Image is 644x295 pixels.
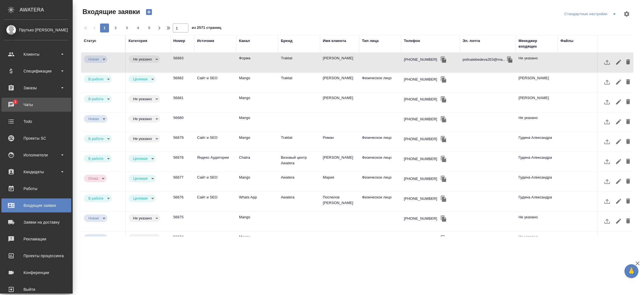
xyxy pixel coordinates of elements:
[4,201,68,210] div: Входящие заявки
[320,72,359,92] td: [PERSON_NAME]
[600,175,614,188] button: Загрузить файл
[1,232,71,246] a: Рекламации
[614,135,623,148] button: Редактировать
[320,92,359,112] td: [PERSON_NAME]
[439,55,448,64] button: Скопировать
[516,72,558,92] td: [PERSON_NAME]
[463,57,506,62] p: polinalebedeva353@ma...
[516,212,558,231] td: Не указано
[404,136,437,142] div: [PHONE_NUMBER]
[404,38,420,44] div: Телефон
[1,215,71,229] a: Заявки на доставку
[516,192,558,211] td: Гудина Александра
[87,57,101,62] button: Новая
[439,214,448,223] button: Скопировать
[623,155,633,168] button: Удалить
[1,198,71,212] a: Входящие заявки
[463,38,480,44] div: Эл. почта
[4,168,68,176] div: Кандидаты
[278,132,320,152] td: Traktat
[129,95,160,103] div: Новая
[171,152,194,172] td: 56678
[278,152,320,172] td: Визовый центр Awatera
[87,196,105,201] button: В работе
[87,156,105,161] button: В работе
[600,195,614,208] button: Загрузить файл
[131,116,153,121] button: Не указано
[171,212,194,231] td: 56675
[87,176,100,181] button: Отказ
[516,152,558,172] td: Гудина Александра
[4,117,68,126] div: Todo
[600,214,614,228] button: Загрузить файл
[614,175,623,188] button: Редактировать
[84,234,107,242] div: Новая
[623,115,633,128] button: Удалить
[600,234,614,248] button: Загрузить файл
[359,172,401,191] td: Физическое лицо
[359,132,401,152] td: Физическое лицо
[1,98,71,112] a: 1Чаты
[87,136,105,141] button: В работе
[278,72,320,92] td: Traktat
[131,176,149,181] button: Целевая
[131,196,149,201] button: Целевая
[236,72,278,92] td: Mango
[1,114,71,128] a: Todo
[624,264,638,278] button: 🙏
[516,53,558,72] td: Не указано
[516,231,558,251] td: Не указано
[439,195,448,203] button: Скопировать
[129,234,160,242] div: Новая
[87,236,101,240] button: Новая
[236,112,278,132] td: Mango
[84,155,112,162] div: Новая
[20,4,73,15] div: AWATERA
[81,7,140,16] span: Входящие заявки
[84,95,112,103] div: Новая
[87,97,105,101] button: В работе
[600,155,614,168] button: Загрузить файл
[439,75,448,84] button: Скопировать
[145,25,154,31] span: 5
[320,53,359,72] td: [PERSON_NAME]
[4,100,68,109] div: Чаты
[4,84,68,92] div: Заказы
[131,77,149,81] button: Целевая
[171,132,194,152] td: 56679
[87,216,101,221] button: Новая
[320,132,359,152] td: Роман
[142,7,156,17] button: Создать
[239,38,250,44] div: Канал
[404,236,437,241] div: [PHONE_NUMBER]
[518,38,555,49] div: Менеджер входящих
[11,99,20,105] span: 1
[362,38,379,44] div: Тип лица
[236,132,278,152] td: Mango
[84,55,107,63] div: Новая
[1,131,71,145] a: Проекты SC
[439,135,448,143] button: Скопировать
[623,234,633,248] button: Удалить
[4,67,68,75] div: Спецификации
[320,152,359,172] td: [PERSON_NAME]
[1,249,71,263] a: Проекты процессинга
[236,53,278,72] td: Форма
[131,216,153,221] button: Не указано
[623,135,633,148] button: Удалить
[404,116,437,122] div: [PHONE_NUMBER]
[4,218,68,226] div: Заявки на доставку
[236,192,278,211] td: Whats App
[4,285,68,294] div: Выйти
[623,75,633,89] button: Удалить
[4,27,68,33] div: Прутько [PERSON_NAME]
[111,24,120,32] button: 2
[516,132,558,152] td: Гудина Александра
[404,176,437,182] div: [PHONE_NUMBER]
[84,195,112,202] div: Новая
[129,155,156,162] div: Новая
[614,75,623,89] button: Редактировать
[439,155,448,163] button: Скопировать
[600,75,614,89] button: Загрузить файл
[131,156,149,161] button: Целевая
